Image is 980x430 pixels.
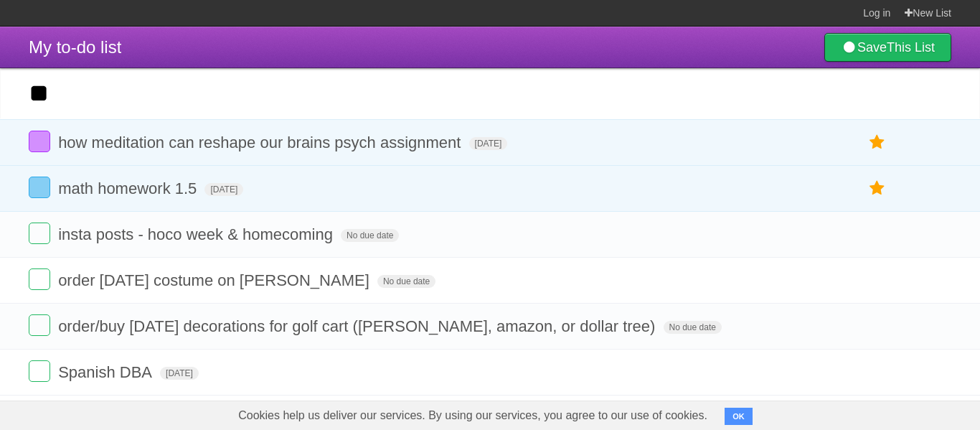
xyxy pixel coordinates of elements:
[29,131,50,152] label: Done
[29,223,50,244] label: Done
[864,131,891,154] label: Star task
[29,37,121,57] span: My to-do list
[58,363,156,381] span: Spanish DBA
[224,401,722,430] span: Cookies help us deliver our services. By using our services, you agree to our use of cookies.
[864,177,891,200] label: Star task
[58,271,373,289] span: order [DATE] costume on [PERSON_NAME]
[29,177,50,198] label: Done
[58,317,659,335] span: order/buy [DATE] decorations for golf cart ([PERSON_NAME], amazon, or dollar tree)
[58,179,200,197] span: math homework 1.5
[29,360,50,382] label: Done
[377,275,435,288] span: No due date
[29,268,50,290] label: Done
[341,229,399,242] span: No due date
[58,134,464,151] span: how meditation can reshape our brains psych assignment
[160,367,199,380] span: [DATE]
[469,137,508,150] span: [DATE]
[824,33,951,62] a: SaveThis List
[725,408,753,425] button: OK
[29,314,50,336] label: Done
[204,183,243,196] span: [DATE]
[664,321,722,334] span: No due date
[887,40,935,55] b: This List
[58,225,336,243] span: insta posts - hoco week & homecoming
